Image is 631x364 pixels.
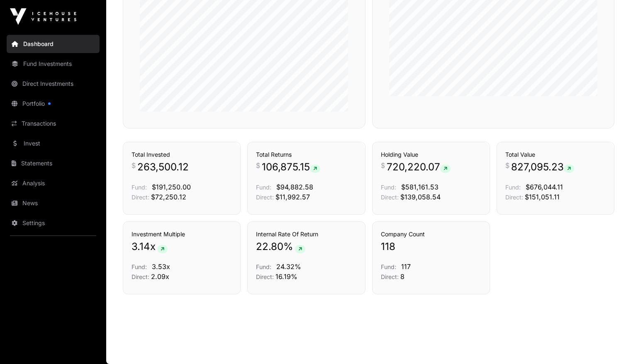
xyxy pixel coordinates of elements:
span: Direct: [505,194,523,201]
span: Fund: [132,263,147,270]
h3: Internal Rate Of Return [256,230,356,238]
span: Fund: [132,184,147,191]
span: 3.53x [152,262,170,271]
span: 2.09x [151,272,169,281]
span: 827,095.23 [511,160,574,174]
h3: Total Invested [132,150,232,159]
h3: Total Value [505,150,606,159]
span: $ [381,160,385,170]
a: Dashboard [7,35,100,53]
a: Invest [7,134,100,153]
span: $139,058.54 [400,193,441,201]
span: Fund: [505,184,521,191]
span: % [283,240,293,253]
span: $191,250.00 [152,183,191,191]
span: Fund: [256,263,271,270]
span: 117 [401,262,411,271]
span: $151,051.11 [525,193,560,201]
span: 106,875.15 [262,160,320,174]
span: Direct: [132,273,149,280]
span: Direct: [381,273,399,280]
span: $ [256,160,260,170]
span: $ [132,160,136,170]
span: 263,500.12 [137,160,189,174]
span: 16.19% [275,272,297,281]
span: Direct: [256,273,274,280]
span: 3.14 [132,240,150,253]
span: Direct: [381,194,399,201]
span: 720,220.07 [387,160,451,174]
a: Fund Investments [7,55,100,73]
span: 8 [400,272,404,281]
span: Fund: [256,184,271,191]
a: Analysis [7,174,100,192]
span: 22.80 [256,240,283,253]
h3: Company Count [381,230,481,238]
a: Portfolio [7,95,100,113]
iframe: Chat Widget [590,324,631,364]
img: Icehouse Ventures Logo [10,8,76,25]
a: Transactions [7,114,100,133]
h3: Holding Value [381,150,481,159]
span: Direct: [256,194,274,201]
h3: Investment Multiple [132,230,232,238]
a: Settings [7,214,100,232]
span: $ [505,160,509,170]
span: x [150,240,156,253]
span: $94,882.58 [276,183,313,191]
span: $11,992.57 [275,193,310,201]
a: News [7,194,100,212]
span: Direct: [132,194,149,201]
span: $676,044.11 [526,183,563,191]
h3: Total Returns [256,150,356,159]
span: $72,250.12 [151,193,186,201]
span: $581,161.53 [401,183,439,191]
span: 24.32% [276,262,301,271]
span: 118 [381,240,395,253]
span: Fund: [381,263,396,270]
span: Fund: [381,184,396,191]
a: Statements [7,154,100,172]
a: Direct Investments [7,75,100,93]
